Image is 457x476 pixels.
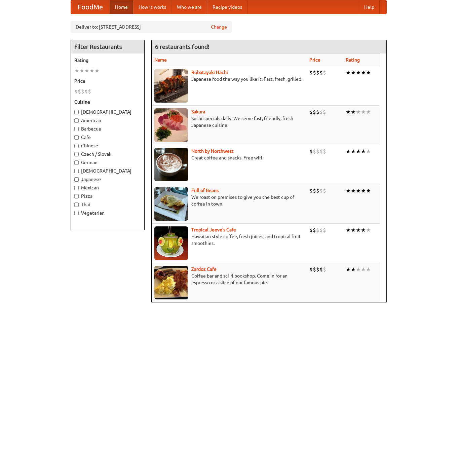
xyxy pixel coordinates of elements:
li: ★ [366,187,371,194]
li: ★ [351,266,356,273]
li: ★ [351,69,356,76]
a: North by Northwest [191,148,234,154]
li: $ [309,69,313,76]
a: Help [359,0,380,14]
li: $ [323,148,326,155]
li: $ [313,108,316,116]
a: FoodMe [71,0,110,14]
li: ★ [356,187,361,194]
li: ★ [366,148,371,155]
li: $ [319,69,323,76]
li: $ [323,187,326,194]
li: $ [313,148,316,155]
img: jeeves.jpg [154,226,188,260]
b: Zardoz Cafe [191,266,217,272]
input: Mexican [74,186,79,190]
label: Mexican [74,184,141,191]
li: ★ [346,266,351,273]
img: north.jpg [154,148,188,181]
h4: Filter Restaurants [71,40,144,53]
li: $ [84,88,88,95]
li: $ [88,88,91,95]
li: $ [313,226,316,234]
li: $ [313,187,316,194]
a: Change [211,24,227,30]
li: $ [316,148,319,155]
li: ★ [361,69,366,76]
li: ★ [89,67,94,74]
li: ★ [356,226,361,234]
li: ★ [351,108,356,116]
li: ★ [351,226,356,234]
li: $ [309,266,313,273]
img: sakura.jpg [154,108,188,142]
li: ★ [94,67,100,74]
p: Hawaiian style coffee, fresh juices, and tropical fruit smoothies. [154,233,304,247]
li: ★ [79,67,84,74]
li: $ [319,226,323,234]
li: $ [316,187,319,194]
label: Cafe [74,134,141,141]
li: $ [316,226,319,234]
li: ★ [366,266,371,273]
li: $ [309,187,313,194]
li: ★ [361,187,366,194]
li: ★ [356,266,361,273]
li: ★ [356,108,361,116]
a: Who we are [172,0,207,14]
li: ★ [361,226,366,234]
li: $ [323,266,326,273]
li: $ [323,226,326,234]
li: ★ [356,69,361,76]
input: Japanese [74,177,79,182]
b: Full of Beans [191,188,219,193]
li: $ [309,148,313,155]
a: Home [110,0,133,14]
ng-pluralize: 6 restaurants found! [155,43,210,50]
a: Rating [346,57,360,63]
li: $ [313,69,316,76]
li: ★ [346,148,351,155]
p: Japanese food the way you like it. Fast, fresh, grilled. [154,76,304,82]
a: How it works [133,0,172,14]
li: ★ [361,266,366,273]
label: [DEMOGRAPHIC_DATA] [74,109,141,115]
input: Cafe [74,135,79,140]
h5: Price [74,78,141,84]
li: ★ [74,67,79,74]
p: Great coffee and snacks. Free wifi. [154,154,304,161]
h5: Rating [74,57,141,64]
li: $ [323,108,326,116]
li: ★ [351,148,356,155]
input: [DEMOGRAPHIC_DATA] [74,169,79,173]
li: $ [323,69,326,76]
li: $ [81,88,84,95]
input: Vegetarian [74,211,79,215]
img: zardoz.jpg [154,266,188,299]
li: $ [316,266,319,273]
input: Thai [74,203,79,207]
a: Price [309,57,320,63]
li: $ [309,108,313,116]
p: We roast on premises to give you the best cup of coffee in town. [154,194,304,207]
label: [DEMOGRAPHIC_DATA] [74,168,141,174]
input: Czech / Slovak [74,152,79,156]
li: $ [319,266,323,273]
label: Barbecue [74,125,141,132]
label: German [74,159,141,166]
li: ★ [346,226,351,234]
li: $ [313,266,316,273]
a: Recipe videos [207,0,247,14]
li: ★ [346,69,351,76]
input: Pizza [74,194,79,198]
label: Vegetarian [74,210,141,216]
a: Name [154,57,167,63]
a: Robatayaki Hachi [191,70,228,75]
li: ★ [346,108,351,116]
li: ★ [84,67,89,74]
input: Barbecue [74,127,79,131]
a: Tropical Jeeve's Cafe [191,227,236,232]
li: ★ [351,187,356,194]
